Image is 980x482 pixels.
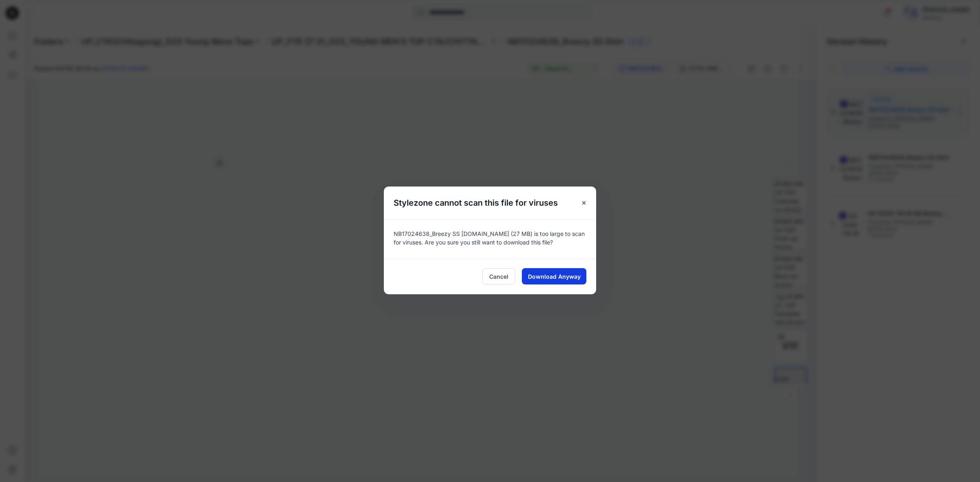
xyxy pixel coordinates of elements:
span: Cancel [489,272,508,281]
button: Download Anyway [522,268,586,284]
button: Close [577,195,591,210]
h5: Stylezone cannot scan this file for viruses [384,187,568,219]
span: Download Anyway [528,272,581,281]
div: NB17024638_Breezy SS [DOMAIN_NAME] (27 MB) is too large to scan for viruses. Are you sure you sti... [384,219,596,258]
button: Cancel [482,268,515,284]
